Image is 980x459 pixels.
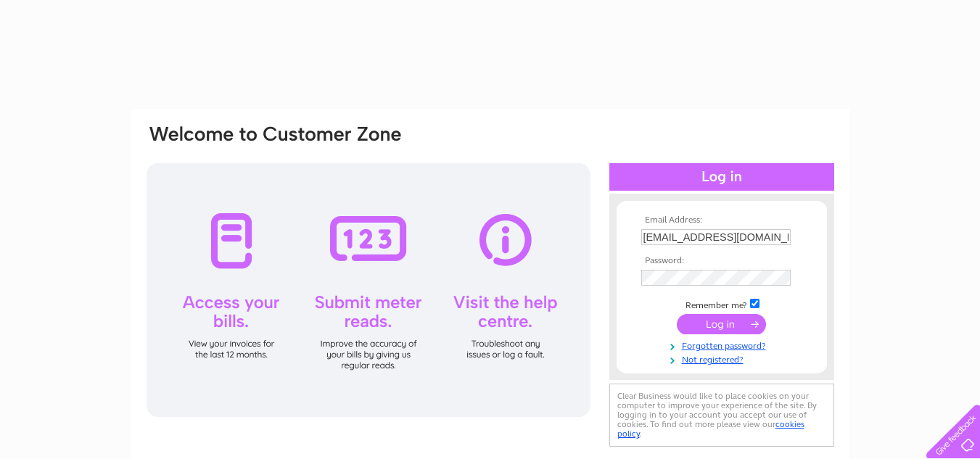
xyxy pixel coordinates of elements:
[638,215,806,226] th: Email Address:
[609,384,834,447] div: Clear Business would like to place cookies on your computer to improve your experience of the sit...
[638,297,806,311] td: Remember me?
[617,419,804,439] a: cookies policy
[641,338,806,352] a: Forgotten password?
[641,352,806,365] a: Not registered?
[638,256,806,266] th: Password:
[677,314,766,334] input: Submit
